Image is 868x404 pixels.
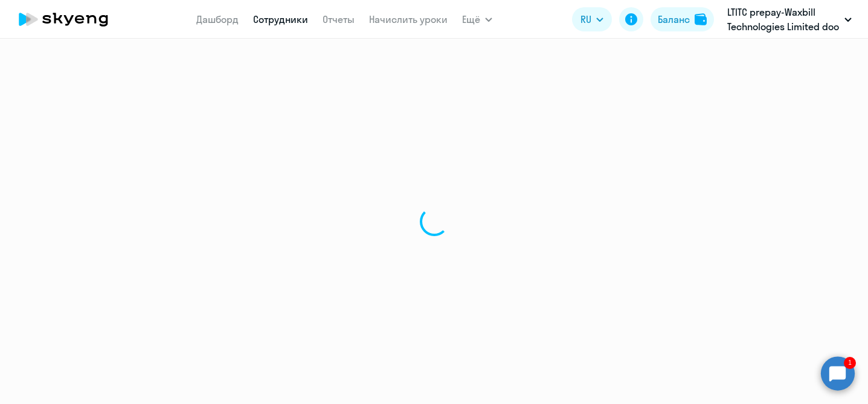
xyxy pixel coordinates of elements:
[727,5,840,34] p: LTITC prepay-Waxbill Technologies Limited doo [GEOGRAPHIC_DATA], АНДРОМЕДА ЛАБ, ООО
[695,13,707,25] img: balance
[572,7,612,31] button: RU
[651,7,714,31] button: Балансbalance
[369,13,448,25] a: Начислить уроки
[462,7,492,31] button: Ещё
[721,5,858,34] button: LTITC prepay-Waxbill Technologies Limited doo [GEOGRAPHIC_DATA], АНДРОМЕДА ЛАБ, ООО
[658,12,690,27] div: Баланс
[323,13,355,25] a: Отчеты
[580,12,591,27] span: RU
[253,13,308,25] a: Сотрудники
[462,12,480,27] span: Ещё
[196,13,239,25] a: Дашборд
